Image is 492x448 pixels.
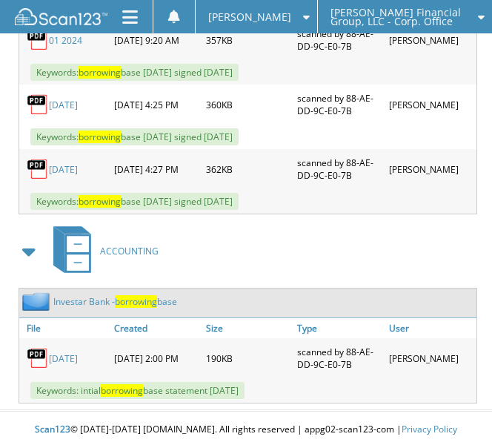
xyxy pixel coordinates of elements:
div: [DATE] 2:00 PM [110,342,202,375]
img: PDF.png [27,347,49,369]
div: [PERSON_NAME] [385,88,476,121]
div: 362KB [202,153,293,185]
img: scan123-logo-white.svg [15,8,107,24]
a: Privacy Policy [402,423,457,435]
img: PDF.png [27,93,49,116]
a: [DATE] [49,352,78,365]
span: Keywords: base [DATE] signed [DATE] [30,193,239,210]
a: File [19,318,110,338]
div: [DATE] 9:20 AM [110,24,202,56]
a: User [385,318,476,338]
span: borrowing [79,66,121,79]
div: [DATE] 4:25 PM [110,88,202,121]
a: Type [293,318,385,338]
div: [PERSON_NAME] [385,342,476,375]
span: [PERSON_NAME] [208,13,291,22]
span: [PERSON_NAME] Financial Group, LLC - Corp. Office [330,8,466,26]
div: scanned by 88-AE-DD-9C-E0-7B [293,88,385,121]
span: Keywords: intial base statement [DATE] [30,382,245,399]
a: ACCOUNTING [44,222,159,280]
div: scanned by 88-AE-DD-9C-E0-7B [293,24,385,56]
a: 01 2024 [49,34,82,47]
span: borrowing [79,131,121,143]
a: [DATE] [49,163,78,176]
img: PDF.png [27,158,49,180]
div: [PERSON_NAME] [385,24,476,56]
div: 190KB [202,342,293,375]
iframe: Chat Widget [418,377,492,448]
a: Created [110,318,202,338]
div: [PERSON_NAME] [385,153,476,185]
a: [DATE] [49,99,78,111]
span: borrowing [101,384,143,397]
img: PDF.png [27,29,49,51]
img: folder2.png [22,292,53,311]
div: [DATE] 4:27 PM [110,153,202,185]
span: borrowing [79,195,121,208]
span: Keywords: base [DATE] signed [DATE] [30,64,239,81]
span: borrowing [115,295,157,308]
div: scanned by 88-AE-DD-9C-E0-7B [293,153,385,185]
span: Keywords: base [DATE] signed [DATE] [30,128,239,145]
span: ACCOUNTING [100,245,159,257]
div: scanned by 88-AE-DD-9C-E0-7B [293,342,385,375]
a: Size [202,318,293,338]
div: 360KB [202,88,293,121]
span: Scan123 [35,423,70,435]
a: Investar Bank -borrowingbase [53,295,177,308]
div: 357KB [202,24,293,56]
